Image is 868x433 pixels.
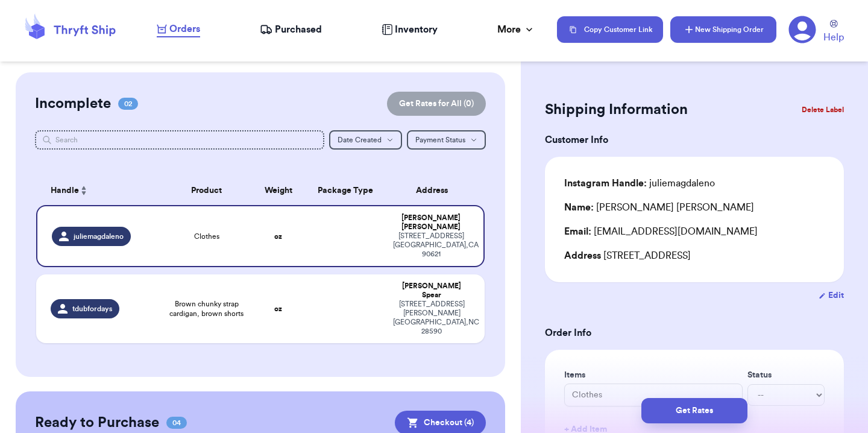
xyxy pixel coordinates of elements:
span: Instagram Handle: [564,179,647,188]
label: Items [564,369,743,381]
strong: oz [274,305,282,312]
h2: Incomplete [35,94,111,113]
span: Address [564,251,601,261]
div: [STREET_ADDRESS] [GEOGRAPHIC_DATA] , CA 90621 [393,232,469,259]
div: [STREET_ADDRESS][PERSON_NAME] [GEOGRAPHIC_DATA] , NC 28590 [393,300,470,336]
span: Email: [564,227,591,236]
label: Status [747,369,825,381]
div: [PERSON_NAME] [PERSON_NAME] [564,200,754,215]
h2: Shipping Information [545,100,688,119]
div: [PERSON_NAME] Spear [393,282,470,300]
span: Help [823,30,844,45]
span: Clothes [194,232,219,241]
button: Get Rates [641,398,747,423]
button: Delete Label [797,96,849,123]
button: New Shipping Order [670,16,776,43]
span: Name: [564,203,594,212]
button: Date Created [329,130,402,150]
strong: oz [274,233,282,240]
th: Package Type [305,176,386,205]
th: Address [386,176,485,205]
h3: Customer Info [545,133,844,147]
span: Orders [169,22,200,36]
h2: Ready to Purchase [35,413,159,432]
span: Purchased [275,22,322,37]
button: Get Rates for All (0) [387,92,486,116]
span: 04 [166,417,187,429]
div: [EMAIL_ADDRESS][DOMAIN_NAME] [564,224,825,239]
h3: Order Info [545,326,844,340]
button: Edit [819,289,844,302]
span: Date Created [338,136,382,144]
button: Copy Customer Link [557,16,663,43]
span: Brown chunky strap cardigan, brown shorts [169,299,244,318]
div: More [497,22,535,37]
a: Inventory [382,22,438,37]
a: Purchased [260,22,322,37]
button: Payment Status [407,130,486,150]
div: [STREET_ADDRESS] [564,248,825,263]
a: Help [823,20,844,45]
span: Inventory [395,22,438,37]
span: 02 [118,98,138,110]
div: [PERSON_NAME] [PERSON_NAME] [393,213,469,232]
th: Weight [251,176,305,205]
div: juliemagdaleno [564,176,715,191]
span: tdubfordays [72,304,112,314]
a: Orders [157,22,200,37]
span: Payment Status [415,136,465,144]
th: Product [162,176,251,205]
input: Search [35,130,324,150]
button: Sort ascending [79,183,89,198]
span: juliemagdaleno [74,232,124,241]
span: Handle [51,185,79,197]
